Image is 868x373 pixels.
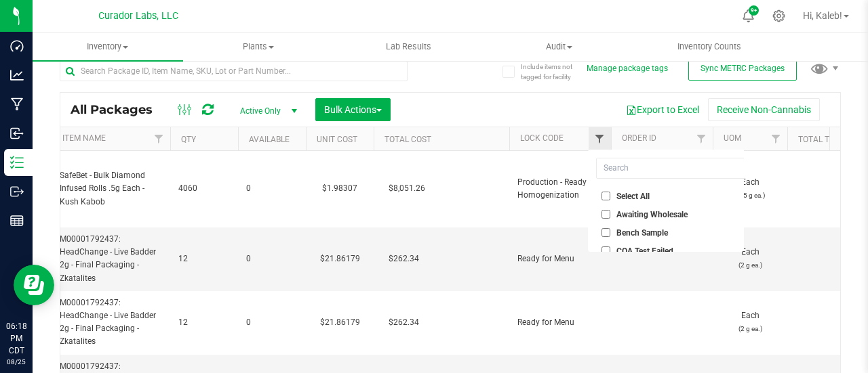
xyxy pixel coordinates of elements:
span: Bench Sample [616,229,668,237]
span: Each [721,246,779,271]
span: 12 [178,316,230,329]
span: 0 [246,253,298,265]
span: M00001792437: HeadChange - Live Badder 2g - Final Packaging - Zkatalites [60,297,162,349]
span: 4060 [178,182,230,195]
span: Lab Results [368,41,450,53]
a: Filter [765,127,787,150]
input: COA Test Failed [601,246,610,255]
inline-svg: Dashboard [10,39,24,53]
a: Qty [181,135,196,144]
a: Item Name [62,133,106,143]
span: 0 [246,316,298,329]
p: (2 g ea.) [721,259,779,271]
span: Inventory [33,41,183,53]
span: Sync METRC Packages [701,64,785,73]
span: $262.34 [382,249,426,269]
a: UOM [724,133,741,143]
span: 9+ [751,8,757,14]
p: (2 g ea.) [721,322,779,335]
p: 08/25 [6,357,26,367]
span: Ready for Menu [517,316,603,329]
span: Bulk Actions [324,104,382,115]
button: Manage package tags [587,63,668,74]
span: Select All [616,192,650,200]
span: $262.34 [382,313,426,332]
span: Curador Labs, LLC [98,10,178,22]
input: Search [597,158,762,178]
span: COA Test Failed [616,247,673,255]
a: Lock Code [520,133,564,143]
a: Plants [183,32,334,61]
input: Search Package ID, Item Name, SKU, Lot or Part Number... [60,61,408,81]
span: 0 [246,182,298,195]
a: Total THC% [798,135,847,144]
td: $1.98307 [306,151,374,227]
a: Filter [148,127,170,150]
span: 12 [178,253,230,265]
button: Bulk Actions [315,98,391,121]
span: All Packages [71,102,166,117]
span: SafeBet - Bulk Diamond Infused Rolls .5g Each - Kush Kabob [60,169,162,209]
span: Inventory Counts [659,41,759,53]
td: $21.86179 [306,227,374,291]
span: Each [721,176,779,202]
inline-svg: Inbound [10,127,24,140]
inline-svg: Manufacturing [10,97,24,111]
a: Available [249,135,290,144]
span: Ready for Menu [517,253,603,265]
button: Sync METRC Packages [688,56,797,81]
input: Select All [601,192,610,200]
span: Audit [484,41,633,53]
a: Order Id [622,133,656,143]
span: Production - Ready For Homogenization [517,176,603,202]
a: Filter [690,127,713,150]
td: $21.86179 [306,291,374,355]
p: 06:18 PM CDT [6,320,26,357]
a: Inventory Counts [634,32,785,61]
span: M00001792437: HeadChange - Live Badder 2g - Final Packaging - Zkatalites [60,233,162,285]
input: Awaiting Wholesale [601,210,610,219]
inline-svg: Inventory [10,156,24,169]
a: Total Cost [384,135,431,144]
button: Export to Excel [617,98,708,121]
p: (0.5 g ea.) [721,189,779,202]
inline-svg: Analytics [10,68,24,82]
input: Bench Sample [601,228,610,237]
a: Filter [589,127,611,150]
span: Each [721,309,779,335]
a: Inventory [33,32,183,61]
iframe: Resource center [14,265,54,305]
span: Hi, Kaleb! [803,10,842,21]
a: Lab Results [334,32,484,61]
span: Plants [184,41,333,53]
span: Include items not tagged for facility [521,62,589,82]
button: Receive Non-Cannabis [708,98,820,121]
div: Manage settings [770,9,787,22]
a: Unit Cost [317,135,357,144]
span: Awaiting Wholesale [616,211,688,219]
a: Audit [484,32,634,61]
inline-svg: Reports [10,214,24,227]
inline-svg: Outbound [10,185,24,198]
span: $8,051.26 [382,179,432,198]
